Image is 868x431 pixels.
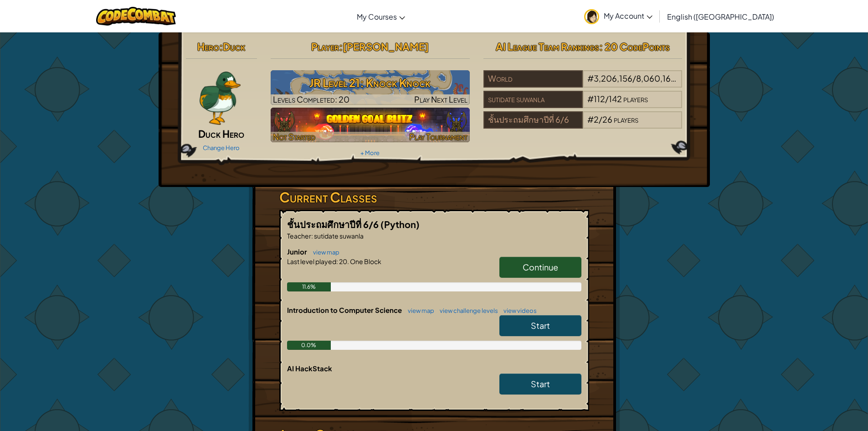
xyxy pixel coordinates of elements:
[311,232,313,240] span: :
[483,111,583,129] div: ชั้นประถมศึกษาปีที่ 6/6
[311,40,339,53] span: Player
[96,7,176,26] img: CodeCombat logo
[223,40,245,53] span: Duck
[287,341,331,350] div: 0.0%
[523,262,558,272] span: Continue
[483,99,683,110] a: sutidate suwanla#112/142players
[435,307,498,314] a: view challenge levels
[499,374,581,395] a: Start
[339,40,343,53] span: :
[604,11,652,21] span: My Account
[279,187,589,208] h3: Current Classes
[605,93,609,104] span: /
[197,40,219,53] span: Hero
[287,306,403,314] span: Introduction to Computer Science
[271,73,470,93] h3: JR Level 21: Knock Knock
[273,94,349,104] span: Levels Completed: 20
[271,108,470,142] img: Golden Goal
[273,131,315,142] span: Not Started
[623,93,648,104] span: players
[483,120,683,130] a: ชั้นประถมศึกษาปีที่ 6/6#2/26players
[287,232,311,240] span: Teacher
[580,2,657,31] a: My Account
[287,257,336,265] span: Last level played
[594,114,599,125] span: 2
[483,79,683,89] a: World#3,206,156/8,060,168players
[587,73,594,83] span: #
[313,232,364,240] span: sutidate suwanla
[271,70,470,105] a: Play Next Level
[531,320,550,331] span: Start
[343,40,429,53] span: [PERSON_NAME]
[336,257,338,265] span: :
[609,93,622,104] span: 142
[677,73,702,83] span: players
[602,114,612,125] span: 26
[271,108,470,142] a: Not StartedPlay Tournament
[663,4,779,29] a: English ([GEOGRAPHIC_DATA])
[599,40,670,53] span: : 20 CodePoints
[531,379,550,389] span: Start
[352,4,410,29] a: My Courses
[349,257,381,265] span: One Block
[594,73,632,83] span: 3,206,156
[380,218,420,230] span: (Python)
[271,70,470,105] img: JR Level 21: Knock Knock
[496,40,599,53] span: AI League Team Rankings
[357,12,397,21] span: My Courses
[667,12,774,21] span: English ([GEOGRAPHIC_DATA])
[636,73,676,83] span: 8,060,168
[287,364,332,373] span: AI HackStack
[587,114,594,125] span: #
[594,93,605,104] span: 112
[409,131,467,142] span: Play Tournament
[414,94,467,104] span: Play Next Level
[219,40,223,53] span: :
[499,307,537,314] a: view videos
[308,249,339,256] a: view map
[198,127,244,140] span: Duck Hero
[584,9,599,24] img: avatar
[632,73,636,83] span: /
[287,218,380,230] span: ชั้นประถมศึกษาปีที่ 6/6
[483,91,583,108] div: sutidate suwanla
[287,247,308,256] span: Junior
[403,307,434,314] a: view map
[198,70,242,125] img: duck_paper_doll.png
[599,114,602,125] span: /
[338,257,349,265] span: 20.
[287,282,331,291] div: 11.6%
[203,144,240,151] a: Change Hero
[360,149,380,156] a: + More
[587,93,594,104] span: #
[614,114,638,125] span: players
[483,70,583,88] div: World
